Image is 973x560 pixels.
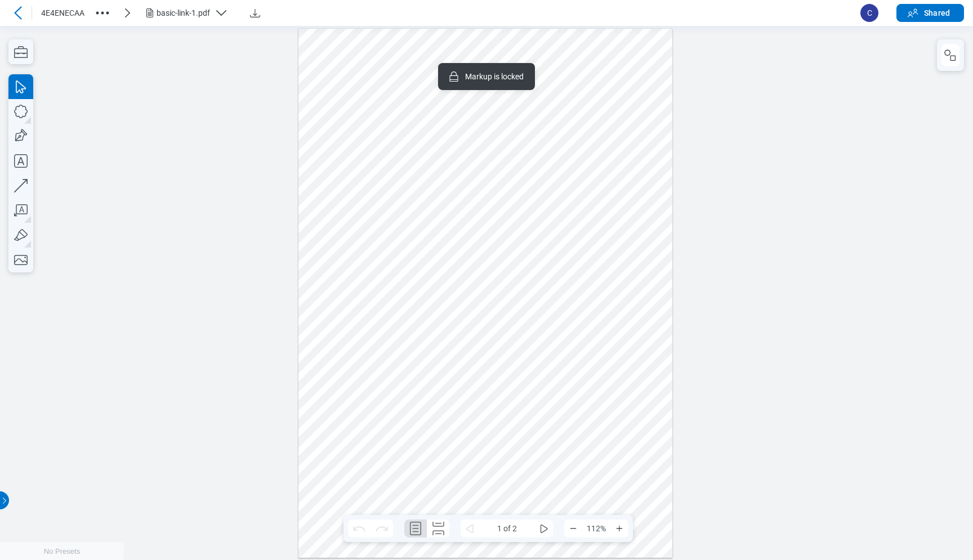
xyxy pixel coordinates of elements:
span: Shared [924,7,950,19]
span: C [860,4,878,22]
button: basic-link-1.pdf [143,4,237,22]
button: Shared [896,4,964,22]
button: Download [246,4,264,22]
button: Redo [371,519,393,537]
button: Zoom Out [564,519,582,537]
span: 112% [582,519,610,537]
span: 1 of 2 [479,519,535,537]
div: basic-link-1.pdf [157,7,210,19]
button: some [535,519,553,537]
button: Single Page Layout [404,519,427,537]
button: Zoom In [610,519,628,537]
button: Continuous Page Layout [427,519,449,537]
span: 4E4ENECAA [41,7,84,19]
button: Undo [348,519,371,537]
div: Markup is locked [447,70,524,83]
